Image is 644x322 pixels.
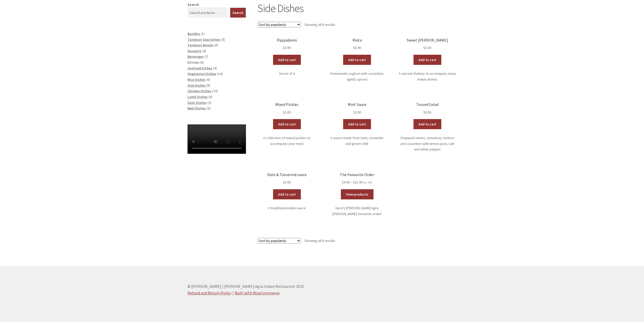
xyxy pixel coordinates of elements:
[328,172,386,185] a: The Favourite Order inc. GST
[188,31,200,36] a: Bundles
[328,38,386,43] h2: Raita
[258,135,316,146] p: A collection of mixed pickles to accompany your meal
[353,180,363,184] bdi: 21.90
[235,290,280,295] a: Built with WooCommerce
[283,110,291,115] bdi: 3.00
[188,273,457,307] div: © [PERSON_NAME] | [PERSON_NAME] Agra Indian Restaurant 2025 .
[258,238,301,243] select: Shop order
[398,102,456,115] a: Tossed Salad $9.90
[328,135,386,146] p: A sauce made from mint, coriander and green chilli
[188,2,199,7] label: Search
[283,45,285,50] span: $
[188,94,208,99] a: Lamb Dishes
[342,180,344,184] span: $
[188,66,212,70] a: Seafood Dishes
[258,38,316,43] h2: Pappadums
[258,205,316,211] p: A traditional Indian sauce
[283,110,285,115] span: $
[203,49,205,53] span: 4
[328,172,386,177] h2: The Favourite Order
[208,106,210,110] span: 6
[215,43,217,47] span: 8
[222,37,224,42] span: 8
[202,31,204,36] span: 1
[205,54,207,59] span: 7
[353,45,355,50] span: $
[398,71,456,82] p: A spiced chutney to accompany many Indian dishes
[258,102,316,107] h2: Mixed Pickles
[188,100,207,105] a: Goat Dishes
[214,66,216,70] span: 4
[413,119,441,129] a: Add to cart: “Tossed Salad”
[304,21,335,29] p: Showing all 8 results
[188,54,204,59] a: Beverages
[353,45,361,50] bdi: 5.90
[188,71,216,76] a: Vegetarian Dishes
[209,100,210,105] span: 2
[398,102,456,107] h2: Tossed Salad
[273,189,301,199] a: Add to cart: “Date & Tamarind sauce”
[363,181,372,184] small: inc. GST
[283,180,291,184] bdi: 3.00
[188,106,206,110] a: Beef Dishes
[188,49,201,53] a: Desserts
[258,2,456,15] h1: Side Dishes
[188,77,205,82] a: Rice Dishes
[398,38,456,51] a: Sweet [PERSON_NAME] $3.00
[328,71,386,82] p: Homemade yoghurt with cucumber, lightly spiced
[188,60,199,65] a: Entrees
[273,119,301,129] a: Add to cart: “Mixed Pickles”
[353,110,361,115] bdi: 3.00
[188,43,214,47] a: Tandoori Breads
[188,8,228,18] input: Search products…
[207,83,209,88] span: 8
[213,89,217,93] span: 10
[258,22,301,27] select: Shop order
[201,60,203,65] span: 8
[258,38,316,51] a: Pappadums $3.90
[413,55,441,65] a: Add to cart: “Sweet Mango Chutney”
[188,89,211,93] a: Chicken Dishes
[328,102,386,107] h2: Mint Sauce
[210,94,211,99] span: 6
[423,110,431,115] bdi: 9.90
[283,180,285,184] span: $
[230,8,246,18] button: Search
[273,55,301,65] a: Add to cart: “Pappadums”
[328,205,386,217] p: Here’s [PERSON_NAME] Agra [PERSON_NAME] favourite order!
[188,83,206,88] a: Side Dishes
[342,180,350,184] bdi: 4.00
[258,172,316,185] a: Date & Tamarind sauce $3.00
[398,38,456,43] h2: Sweet [PERSON_NAME]
[398,135,456,152] p: Chopped onions, tomatoes, lettuce and cucumber with lemon juice, salt and white pepper
[258,102,316,115] a: Mixed Pickles $3.00
[423,45,425,50] span: $
[350,180,352,184] span: –
[341,189,373,199] a: View products in the “The Favourite Order” group
[343,119,371,129] a: Add to cart: “Mint Sauce”
[207,77,209,82] span: 6
[328,38,386,51] a: Raita $5.90
[304,237,335,245] p: Showing all 8 results
[218,71,222,76] span: 14
[258,172,316,177] h2: Date & Tamarind sauce
[283,45,291,50] bdi: 3.90
[188,290,231,295] a: Refund and Return Policy
[423,110,425,115] span: $
[353,180,355,184] span: $
[188,37,220,42] a: Tandoori Specialties
[423,45,431,50] bdi: 3.00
